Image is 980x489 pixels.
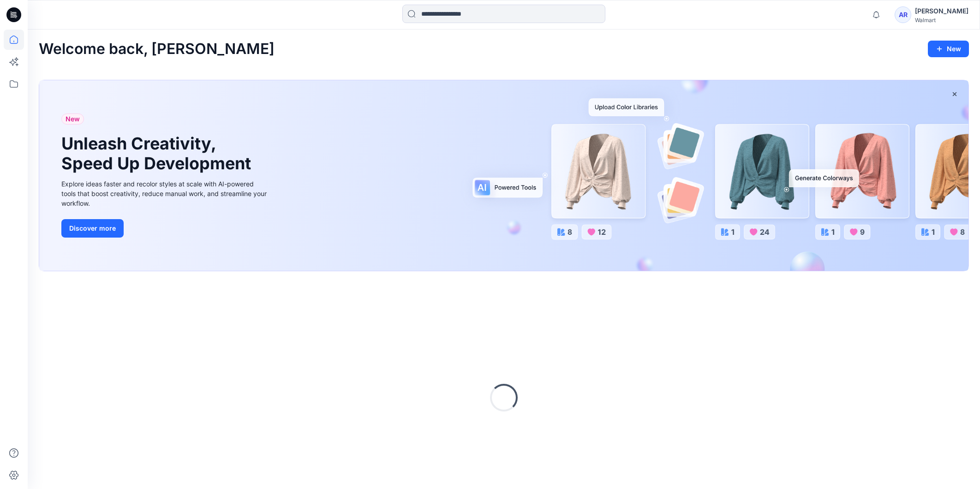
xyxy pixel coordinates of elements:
[928,41,969,57] button: New
[61,219,269,238] a: Discover more
[61,179,269,208] div: Explore ideas faster and recolor styles at scale with AI-powered tools that boost creativity, red...
[61,134,255,173] h1: Unleash Creativity, Speed Up Development
[915,6,968,17] div: [PERSON_NAME]
[39,41,275,58] h2: Welcome back, [PERSON_NAME]
[895,6,911,23] div: AR
[61,219,124,238] button: Discover more
[915,17,968,24] div: Walmart
[66,113,80,125] span: New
